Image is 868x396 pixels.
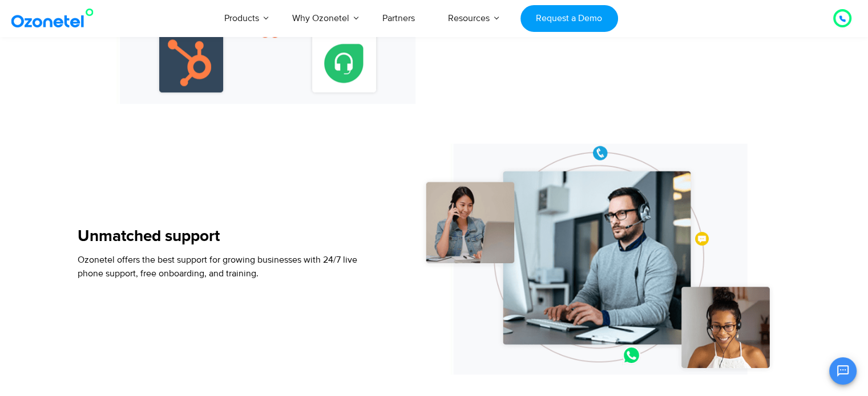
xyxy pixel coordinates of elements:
span: Ozonetel offers the best support for growing businesses with 24/7 live phone support, free onboar... [78,254,357,279]
h5: Unmatched support [78,228,377,244]
a: Request a Demo [520,5,618,32]
button: Open chat [829,357,857,385]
